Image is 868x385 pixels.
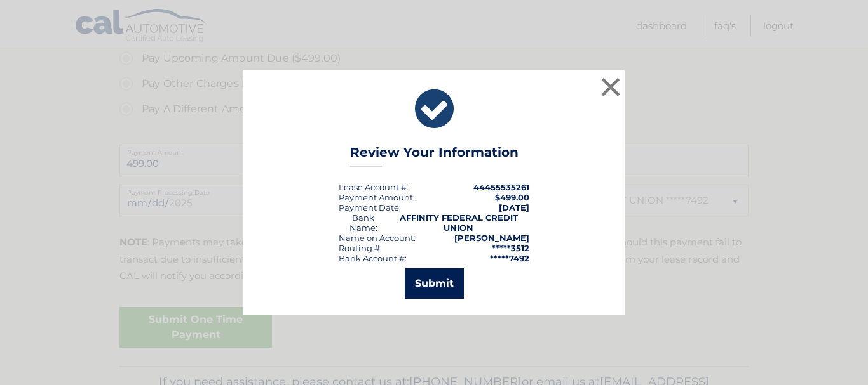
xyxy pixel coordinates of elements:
[339,192,415,202] div: Payment Amount:
[339,243,382,253] div: Routing #:
[339,202,399,212] span: Payment Date
[495,192,529,202] span: $499.00
[473,182,529,192] strong: 44455535261
[339,182,409,192] div: Lease Account #:
[339,253,407,263] div: Bank Account #:
[339,233,416,243] div: Name on Account:
[405,268,464,299] button: Submit
[454,233,529,243] strong: [PERSON_NAME]
[350,145,519,167] h3: Review Your Information
[400,212,518,233] strong: AFFINITY FEDERAL CREDIT UNION
[339,212,388,233] div: Bank Name:
[339,202,401,212] div: :
[499,202,529,212] span: [DATE]
[598,74,623,100] button: ×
